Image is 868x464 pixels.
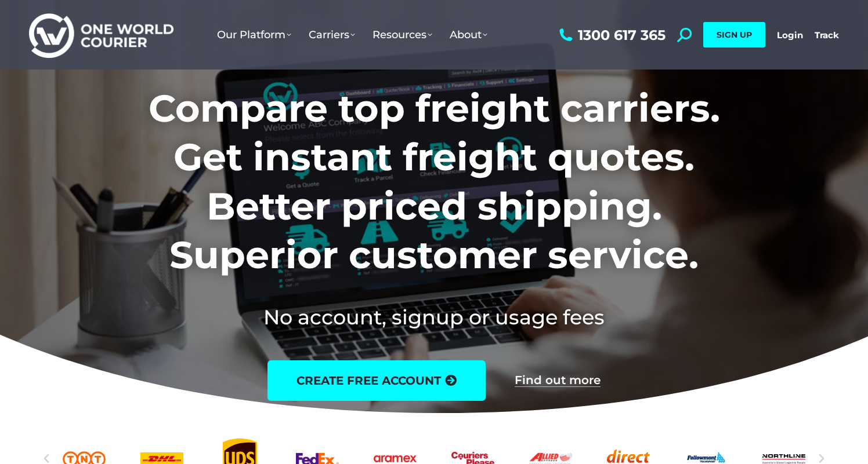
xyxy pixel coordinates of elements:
[217,28,291,41] span: Our Platform
[364,17,441,53] a: Resources
[29,12,173,59] img: One World Courier
[372,28,432,41] span: Resources
[208,17,300,53] a: Our Platform
[556,28,666,42] a: 1300 617 365
[309,28,355,41] span: Carriers
[267,360,486,401] a: create free account
[441,17,496,53] a: About
[777,30,803,41] a: Login
[300,17,364,53] a: Carriers
[717,30,752,40] span: SIGN UP
[703,22,765,48] a: SIGN UP
[72,303,797,331] h2: No account, signup or usage fees
[450,28,487,41] span: About
[72,84,797,280] h1: Compare top freight carriers. Get instant freight quotes. Better priced shipping. Superior custom...
[515,374,601,387] a: Find out more
[815,30,839,41] a: Track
